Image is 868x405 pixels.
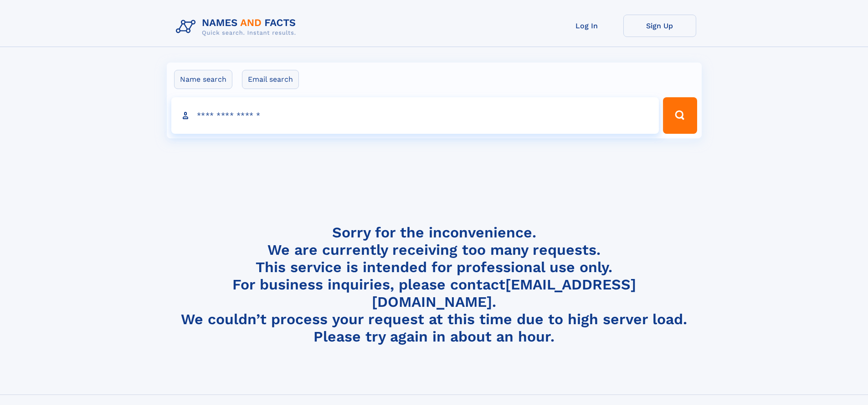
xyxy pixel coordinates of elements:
[550,15,623,37] a: Log In
[242,70,299,89] label: Email search
[372,276,636,310] a: [EMAIL_ADDRESS][DOMAIN_NAME]
[172,15,303,39] img: Logo Names and Facts
[623,15,696,37] a: Sign Up
[172,224,696,346] h4: Sorry for the inconvenience. We are currently receiving too many requests. This service is intend...
[174,70,232,89] label: Name search
[663,97,697,134] button: Search Button
[171,97,659,134] input: search input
